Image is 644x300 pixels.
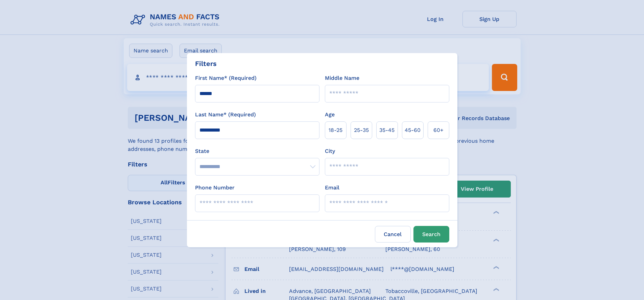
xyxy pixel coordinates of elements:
button: Search [413,226,449,243]
span: 60+ [433,126,444,134]
label: Email [325,184,339,192]
label: Age [325,111,335,119]
label: State [195,147,319,155]
span: 18‑25 [329,126,342,134]
label: Middle Name [325,74,359,82]
label: Last Name* (Required) [195,111,256,119]
span: 35‑45 [379,126,395,134]
label: Phone Number [195,184,235,192]
div: Filters [195,59,217,69]
span: 25‑35 [354,126,369,134]
label: Cancel [375,226,411,243]
span: 45‑60 [405,126,421,134]
label: First Name* (Required) [195,74,257,82]
label: City [325,147,335,155]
